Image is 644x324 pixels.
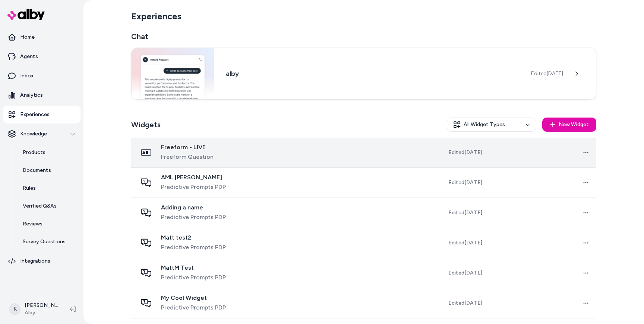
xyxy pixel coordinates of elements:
a: Agents [3,48,80,65]
p: Survey Questions [23,238,66,246]
a: Chat widgetalbyEdited[DATE] [131,48,596,100]
span: Predictive Prompts PDP [161,303,226,312]
a: Survey Questions [15,233,80,251]
span: MattM Test [161,264,226,272]
h2: Widgets [131,119,161,130]
span: Freeform Question [161,153,214,161]
span: My Cool Widget [161,294,226,302]
a: Reviews [15,215,80,233]
span: Predictive Prompts PDP [161,183,226,192]
p: Experiences [20,111,50,118]
button: New Widget [542,118,596,132]
span: Edited [DATE] [448,299,482,307]
p: Agents [20,53,38,60]
p: Verified Q&As [23,202,57,210]
a: Rules [15,179,80,197]
p: Products [23,149,45,156]
h3: alby [226,68,519,79]
p: Knowledge [20,130,47,138]
p: Analytics [20,92,43,99]
span: Edited [DATE] [448,209,482,216]
img: alby Logo [7,9,45,20]
a: Home [3,28,80,46]
p: Home [20,33,35,41]
span: Edited [DATE] [448,179,482,186]
span: Predictive Prompts PDP [161,273,226,282]
a: Integrations [3,252,80,270]
span: Edited [DATE] [448,239,482,247]
span: AML [PERSON_NAME] [161,174,226,181]
span: Predictive Prompts PDP [161,243,226,252]
p: Documents [23,167,51,174]
a: Documents [15,161,80,179]
a: Products [15,144,80,161]
span: Matt test2 [161,234,226,241]
p: Integrations [20,257,50,265]
span: Edited [DATE] [448,149,482,156]
h2: Chat [131,31,596,42]
span: Adding a name [161,204,226,211]
span: Edited [DATE] [448,269,482,277]
button: Knowledge [3,125,80,143]
p: [PERSON_NAME] [25,302,58,309]
span: Freeform - LIVE [161,144,214,151]
p: Reviews [23,220,42,228]
span: Alby [25,309,58,317]
a: Verified Q&As [15,197,80,215]
span: Edited [DATE] [531,70,563,77]
button: All Widget Types [447,118,536,132]
button: K[PERSON_NAME]Alby [4,297,64,321]
span: Predictive Prompts PDP [161,213,226,222]
a: Inbox [3,67,80,85]
h2: Experiences [131,10,181,22]
a: Analytics [3,86,80,104]
p: Rules [23,185,36,192]
img: Chat widget [132,48,214,99]
a: Experiences [3,106,80,123]
span: K [9,303,21,315]
p: Inbox [20,72,34,80]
